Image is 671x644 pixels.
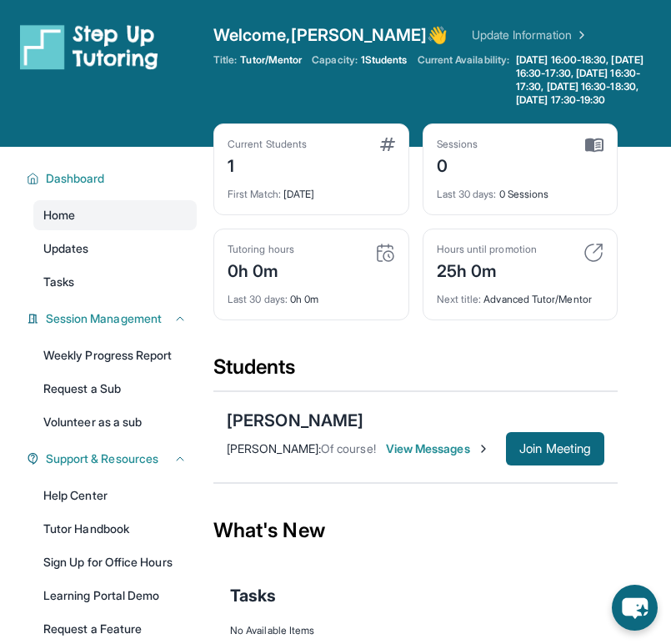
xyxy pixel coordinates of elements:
a: Updates [33,234,197,264]
div: [DATE] [228,178,395,201]
span: Of course! [321,441,376,455]
button: Support & Resources [39,450,187,467]
span: Tutor/Mentor [240,53,302,67]
span: 1 Students [361,53,408,67]
a: Help Center [33,480,197,511]
div: No Available Items [230,624,601,637]
div: Sessions [437,138,478,151]
span: Tasks [230,584,276,607]
div: Current Students [228,138,307,151]
a: Learning Portal Demo [33,581,197,611]
span: Session Management [46,310,162,327]
a: Tutor Handbook [33,514,197,544]
div: Advanced Tutor/Mentor [437,283,604,306]
div: What's New [213,494,618,567]
div: Hours until promotion [437,243,537,256]
span: Tasks [43,274,74,290]
span: Last 30 days : [228,293,288,305]
img: card [583,243,603,263]
span: Welcome, [PERSON_NAME] 👋 [213,23,448,47]
button: chat-button [612,585,658,631]
span: [DATE] 16:00-18:30, [DATE] 16:30-17:30, [DATE] 16:30-17:30, [DATE] 16:30-18:30, [DATE] 17:30-19:30 [516,53,668,107]
span: Current Availability: [418,53,509,107]
div: Students [213,354,618,390]
span: Dashboard [46,170,105,187]
a: [DATE] 16:00-18:30, [DATE] 16:30-17:30, [DATE] 16:30-17:30, [DATE] 16:30-18:30, [DATE] 17:30-19:30 [513,53,671,107]
img: card [380,138,395,151]
span: Home [43,207,75,224]
div: 0h 0m [228,283,395,306]
span: Last 30 days : [437,188,497,200]
img: card [585,138,603,153]
img: Chevron Right [572,27,588,43]
div: 1 [228,151,307,178]
a: Tasks [33,267,197,297]
a: Weekly Progress Report [33,340,197,370]
span: View Messages [386,440,490,457]
div: Tutoring hours [228,243,294,256]
a: Volunteer as a sub [33,407,197,437]
button: Dashboard [39,170,187,187]
a: Sign Up for Office Hours [33,547,197,577]
div: [PERSON_NAME] [227,409,363,432]
span: Join Meeting [519,444,591,454]
span: Next title : [437,293,482,305]
a: Home [33,200,197,230]
span: Support & Resources [46,450,158,467]
a: Request a Sub [33,374,197,404]
div: 0h 0m [228,256,294,283]
button: Join Meeting [506,432,604,465]
img: logo [20,23,158,70]
span: Updates [43,240,89,257]
span: [PERSON_NAME] : [227,441,321,455]
span: First Match : [228,188,281,200]
span: Capacity: [312,53,358,67]
img: Chevron-Right [477,442,490,455]
button: Session Management [39,310,187,327]
div: 0 [437,151,478,178]
img: card [375,243,395,263]
a: Update Information [472,27,588,43]
span: Title: [213,53,237,67]
div: 0 Sessions [437,178,604,201]
div: 25h 0m [437,256,537,283]
a: Request a Feature [33,614,197,644]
